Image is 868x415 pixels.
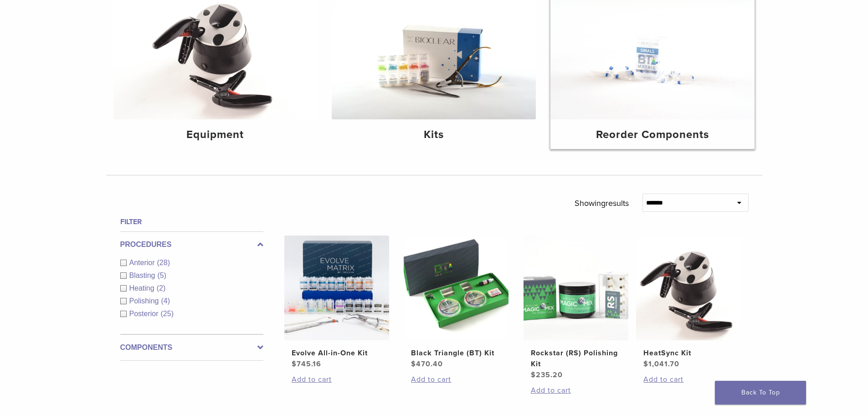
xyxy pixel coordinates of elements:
[120,342,263,353] label: Components
[531,370,563,379] bdi: 235.20
[558,127,747,143] h4: Reorder Components
[120,239,263,250] label: Procedures
[161,297,170,305] span: (4)
[129,297,161,305] span: Polishing
[636,236,742,369] a: HeatSync KitHeatSync Kit $1,041.70
[411,359,416,369] span: $
[411,348,501,359] h2: Black Triangle (BT) Kit
[636,236,741,340] img: HeatSync Kit
[523,236,629,380] a: Rockstar (RS) Polishing KitRockstar (RS) Polishing Kit $235.20
[411,374,501,385] a: Add to cart: “Black Triangle (BT) Kit”
[129,310,161,318] span: Posterior
[157,284,166,292] span: (2)
[715,381,806,405] a: Back To Top
[524,236,628,340] img: Rockstar (RS) Polishing Kit
[643,348,734,359] h2: HeatSync Kit
[129,284,157,292] span: Heating
[120,216,263,227] h4: Filter
[643,359,648,369] span: $
[531,370,536,379] span: $
[643,374,734,385] a: Add to cart: “HeatSync Kit”
[292,359,297,369] span: $
[292,348,382,359] h2: Evolve All-in-One Kit
[121,127,310,143] h4: Equipment
[292,374,382,385] a: Add to cart: “Evolve All-in-One Kit”
[339,127,529,143] h4: Kits
[643,359,679,369] bdi: 1,041.70
[403,236,509,369] a: Black Triangle (BT) KitBlack Triangle (BT) Kit $470.40
[531,385,621,396] a: Add to cart: “Rockstar (RS) Polishing Kit”
[292,359,321,369] bdi: 745.16
[411,359,443,369] bdi: 470.40
[157,259,170,266] span: (28)
[575,194,629,213] p: Showing results
[161,310,174,318] span: (25)
[284,236,390,369] a: Evolve All-in-One KitEvolve All-in-One Kit $745.16
[404,236,508,340] img: Black Triangle (BT) Kit
[284,236,389,340] img: Evolve All-in-One Kit
[129,259,157,266] span: Anterior
[531,348,621,369] h2: Rockstar (RS) Polishing Kit
[157,272,166,279] span: (5)
[129,272,158,279] span: Blasting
